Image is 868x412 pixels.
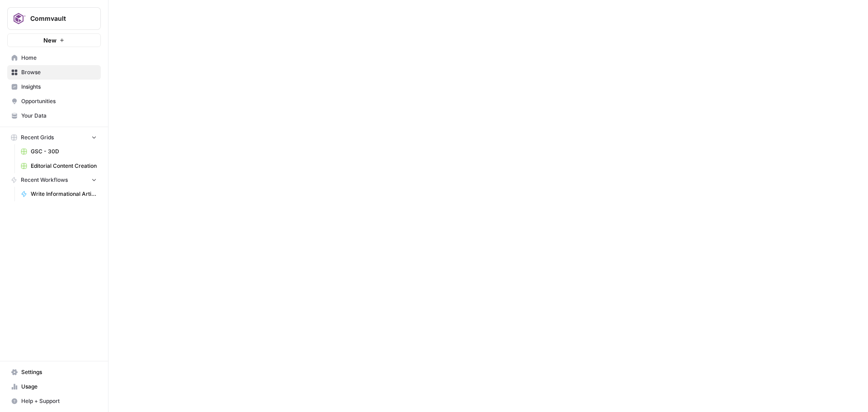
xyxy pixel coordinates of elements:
[31,162,97,170] span: Editorial Content Creation
[21,383,97,391] span: Usage
[21,112,97,120] span: Your Data
[7,33,101,47] button: New
[10,10,27,27] img: Commvault Logo
[7,365,101,379] a: Settings
[7,173,101,187] button: Recent Workflows
[17,144,101,159] a: GSC - 30D
[21,83,97,91] span: Insights
[7,394,101,408] button: Help + Support
[7,94,101,109] a: Opportunities
[7,7,101,30] button: Workspace: Commvault
[21,68,97,76] span: Browse
[31,147,97,156] span: GSC - 30D
[31,190,97,198] span: Write Informational Article Body
[21,397,97,405] span: Help + Support
[17,187,101,201] a: Write Informational Article Body
[43,36,57,45] span: New
[7,51,101,65] a: Home
[7,131,101,144] button: Recent Grids
[17,159,101,173] a: Editorial Content Creation
[21,176,68,184] span: Recent Workflows
[7,80,101,94] a: Insights
[21,97,97,105] span: Opportunities
[21,368,97,376] span: Settings
[21,54,97,62] span: Home
[7,109,101,123] a: Your Data
[7,65,101,80] a: Browse
[21,133,54,142] span: Recent Grids
[30,14,85,23] span: Commvault
[7,379,101,394] a: Usage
